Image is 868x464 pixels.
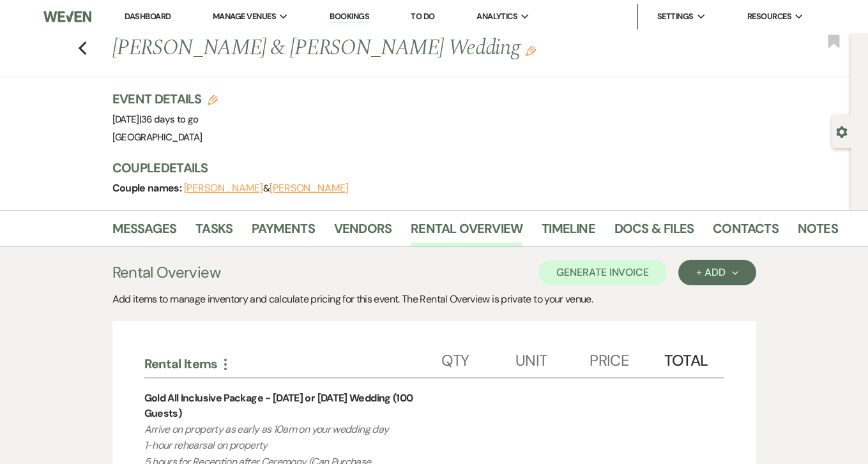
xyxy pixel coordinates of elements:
[713,218,779,246] a: Contacts
[334,218,392,246] a: Vendors
[112,33,685,64] h1: [PERSON_NAME] & [PERSON_NAME] Wedding
[139,113,199,126] span: |
[678,260,756,285] button: + Add
[43,3,91,30] img: Weven Logo
[657,10,694,23] span: Settings
[441,339,515,377] div: Qty
[112,90,218,108] h3: Event Details
[112,261,220,284] h3: Rental Overview
[696,267,738,278] div: + Add
[798,218,838,246] a: Notes
[411,11,434,22] a: To Do
[112,218,177,246] a: Messages
[476,10,517,23] span: Analytics
[526,45,536,56] button: Edit
[330,11,369,23] a: Bookings
[144,391,441,421] div: Gold All Inclusive Package - [DATE] or [DATE] Wedding (100 Guests)
[590,339,664,377] div: Price
[112,292,756,307] div: Add items to manage inventory and calculate pricing for this event. The Rental Overview is privat...
[184,183,263,193] button: [PERSON_NAME]
[836,125,848,137] button: Open lead details
[270,183,349,193] button: [PERSON_NAME]
[252,218,315,246] a: Payments
[184,182,349,195] span: &
[112,113,199,126] span: [DATE]
[614,218,694,246] a: Docs & Files
[515,339,590,377] div: Unit
[144,355,441,372] div: Rental Items
[542,218,595,246] a: Timeline
[213,10,276,23] span: Manage Venues
[538,260,667,285] button: Generate Invoice
[747,10,791,23] span: Resources
[664,339,709,377] div: Total
[195,218,232,246] a: Tasks
[141,113,199,126] span: 36 days to go
[112,181,184,195] span: Couple names:
[112,159,828,177] h3: Couple Details
[125,11,171,22] a: Dashboard
[411,218,522,246] a: Rental Overview
[112,131,202,144] span: [GEOGRAPHIC_DATA]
